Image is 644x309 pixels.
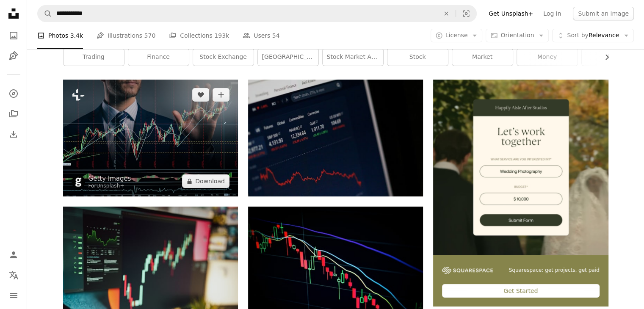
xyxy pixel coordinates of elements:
[243,22,280,49] a: Users 54
[573,7,634,20] button: Submit an image
[72,175,85,189] img: Go to Getty Images's profile
[433,80,608,306] a: Squarespace: get projects, get paidGet Started
[5,105,22,122] a: Collections
[582,49,642,66] a: chart
[567,31,619,40] span: Relevance
[500,32,534,39] span: Orientation
[5,5,22,24] a: Home — Unsplash
[387,49,448,66] a: stock
[248,261,423,268] a: red and blue light streaks
[88,174,131,183] a: Getty Images
[38,6,52,22] button: Search Unsplash
[323,49,383,66] a: stock market and exchange
[452,49,513,66] a: market
[5,246,22,263] a: Log in / Sign up
[182,174,229,188] button: Download
[442,284,599,298] div: Get Started
[192,88,209,102] button: Like
[5,27,22,44] a: Photos
[599,49,608,66] button: scroll list to the right
[538,7,566,20] a: Log in
[5,267,22,284] button: Language
[193,49,254,66] a: stock exchange
[144,31,156,40] span: 570
[169,22,229,49] a: Collections 193k
[272,31,280,40] span: 54
[552,29,634,42] button: Sort byRelevance
[37,5,477,22] form: Find visuals sitewide
[97,22,155,49] a: Illustrations 570
[484,7,538,20] a: Get Unsplash+
[248,80,423,196] img: a close-up of a screen
[128,49,189,66] a: finance
[88,183,131,190] div: For
[442,267,493,274] img: file-1747939142011-51e5cc87e3c9
[567,32,588,39] span: Sort by
[5,85,22,102] a: Explore
[5,126,22,143] a: Download History
[63,80,238,196] img: smart caucasian businessman hand touch invisible stock chart market screen dark background busine...
[517,49,578,66] a: money
[213,88,229,102] button: Add to Collection
[456,6,476,22] button: Visual search
[248,134,423,141] a: a close-up of a screen
[5,287,22,304] button: Menu
[64,49,124,66] a: trading
[5,47,22,64] a: Illustrations
[509,267,600,274] span: Squarespace: get projects, get paid
[437,6,456,22] button: Clear
[433,80,608,254] img: file-1747939393036-2c53a76c450aimage
[214,31,229,40] span: 193k
[97,183,124,189] a: Unsplash+
[63,134,238,142] a: smart caucasian businessman hand touch invisible stock chart market screen dark background busine...
[431,29,483,42] button: License
[258,49,318,66] a: [GEOGRAPHIC_DATA]
[486,29,549,42] button: Orientation
[445,32,468,39] span: License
